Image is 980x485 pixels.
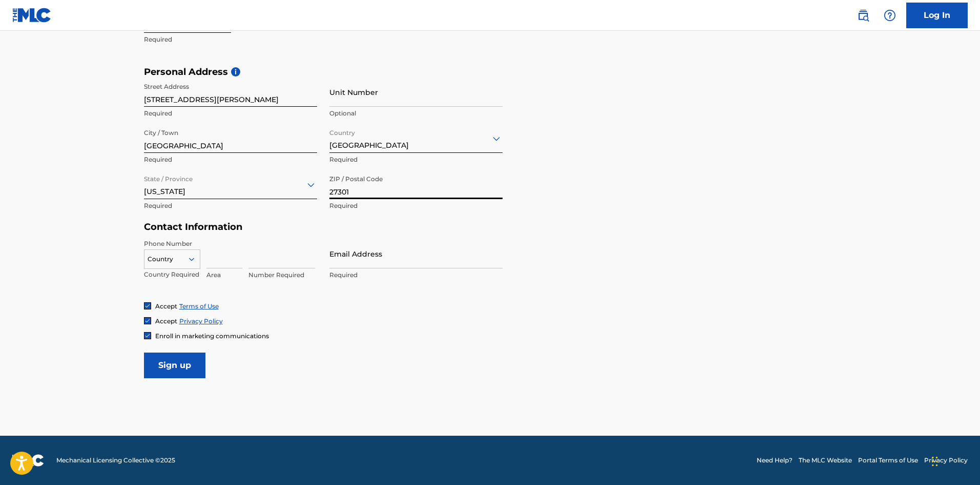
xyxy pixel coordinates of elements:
[144,109,317,118] p: Required
[853,5,873,26] a: Public Search
[144,353,205,378] input: Sign up
[144,303,151,309] img: checkbox
[924,456,968,465] a: Privacy Policy
[231,67,240,76] span: i
[12,454,44,467] img: logo
[144,35,317,44] p: Required
[248,270,315,280] p: Number Required
[329,270,503,280] p: Required
[12,8,52,23] img: MLC Logo
[144,168,193,184] label: State / Province
[906,3,968,28] a: Log In
[757,456,793,465] a: Need Help?
[144,66,837,78] h5: Personal Address
[144,333,151,339] img: checkbox
[858,456,918,465] a: Portal Terms of Use
[857,9,869,22] img: search
[144,155,317,164] p: Required
[329,109,503,118] p: Optional
[880,5,900,26] div: Help
[155,332,269,340] span: Enroll in marketing communications
[329,126,503,151] div: [GEOGRAPHIC_DATA]
[206,270,242,280] p: Area
[929,436,980,485] iframe: Chat Widget
[932,446,938,477] div: Drag
[56,456,175,465] span: Mechanical Licensing Collective © 2025
[799,456,852,465] a: The MLC Website
[329,155,503,164] p: Required
[155,302,177,310] span: Accept
[179,302,219,310] a: Terms of Use
[144,172,317,197] div: [US_STATE]
[144,318,151,324] img: checkbox
[179,317,223,325] a: Privacy Policy
[144,270,200,279] p: Country Required
[329,201,503,210] p: Required
[884,9,896,22] img: help
[329,122,355,138] label: Country
[144,201,317,210] p: Required
[155,317,177,325] span: Accept
[144,221,503,233] h5: Contact Information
